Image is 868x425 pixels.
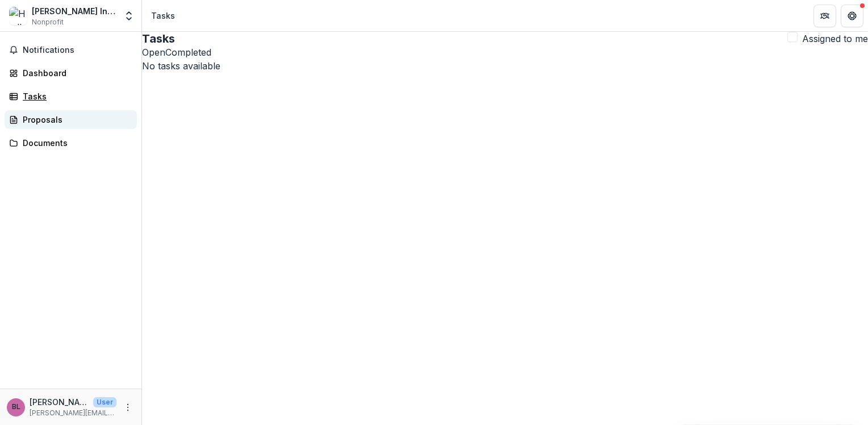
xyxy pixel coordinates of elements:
a: Tasks [5,87,137,106]
a: Dashboard [5,64,137,82]
div: Documents [23,137,128,149]
h2: Tasks [142,32,175,45]
button: Open entity switcher [121,5,137,27]
div: Proposals [23,114,128,126]
span: Notifications [23,45,132,55]
span: Nonprofit [32,17,64,27]
button: Open [142,45,165,59]
div: Barth Landor [12,403,20,411]
div: [PERSON_NAME] Institute for the Blind and Visually Impaired [32,5,116,17]
div: Tasks [151,10,175,22]
button: Completed [165,45,211,59]
p: No tasks available [142,59,868,73]
p: [PERSON_NAME] [30,396,89,408]
button: More [121,401,135,414]
p: User [93,397,116,407]
a: Proposals [5,110,137,129]
button: Get Help [841,5,863,27]
button: Notifications [5,41,137,59]
div: Tasks [23,90,128,102]
nav: breadcrumb [147,7,180,24]
a: Documents [5,134,137,152]
button: Assigned to me [787,32,868,45]
p: [PERSON_NAME][EMAIL_ADDRESS][PERSON_NAME][DOMAIN_NAME] [30,408,116,418]
img: Hadley Institute for the Blind and Visually Impaired [9,7,27,25]
button: Partners [813,5,836,27]
div: Dashboard [23,67,128,79]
